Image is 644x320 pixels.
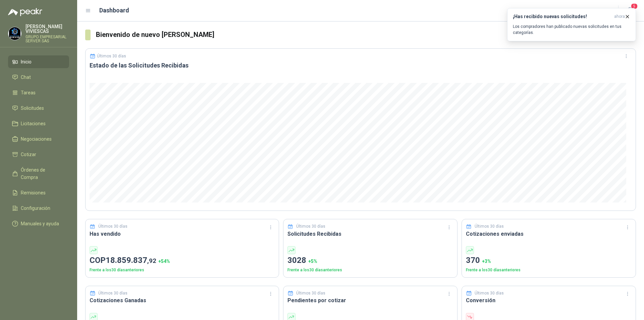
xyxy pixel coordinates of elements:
span: Tareas [21,89,36,96]
h3: Bienvenido de nuevo [PERSON_NAME] [96,30,636,40]
p: 370 [466,254,632,267]
p: Últimos 30 días [98,223,127,230]
span: 18.859.837 [106,256,156,265]
a: Tareas [8,86,69,99]
a: Solicitudes [8,102,69,115]
a: Negociaciones [8,133,69,145]
span: Licitaciones [21,120,46,127]
span: Remisiones [21,189,46,196]
h3: Conversión [466,296,632,305]
p: COP [90,254,275,267]
h1: Dashboard [99,6,129,15]
img: Logo peakr [8,8,42,16]
p: Últimos 30 días [296,223,325,230]
p: Frente a los 30 días anteriores [90,267,275,273]
p: Frente a los 30 días anteriores [287,267,453,273]
h3: Pendientes por cotizar [287,296,453,305]
span: Órdenes de Compra [21,166,63,181]
span: + 5 % [308,259,317,264]
span: + 3 % [482,259,491,264]
h3: Cotizaciones enviadas [466,230,632,238]
h3: Has vendido [90,230,275,238]
a: Órdenes de Compra [8,164,69,184]
span: Solicitudes [21,104,44,112]
a: Configuración [8,202,69,215]
h3: Estado de las Solicitudes Recibidas [90,61,632,70]
p: [PERSON_NAME] VIVIESCAS [25,24,69,34]
span: Cotizar [21,151,36,158]
span: Inicio [21,58,32,65]
h3: Cotizaciones Ganadas [90,296,275,305]
span: Chat [21,74,31,81]
a: Cotizar [8,148,69,161]
span: + 54 % [158,259,170,264]
a: Remisiones [8,186,69,199]
p: Últimos 30 días [475,290,504,296]
p: Los compradores han publicado nuevas solicitudes en tus categorías. [513,24,630,36]
p: GRUPO EMPRESARIAL SERVER SAS [25,35,69,43]
h3: ¡Has recibido nuevas solicitudes! [513,14,611,19]
span: ahora [614,14,625,19]
a: Inicio [8,55,69,68]
p: Últimos 30 días [475,223,504,230]
p: Frente a los 30 días anteriores [466,267,632,273]
p: Últimos 30 días [296,290,325,296]
span: Configuración [21,204,50,212]
a: Chat [8,71,69,84]
span: Negociaciones [21,135,52,143]
button: ¡Has recibido nuevas solicitudes!ahora Los compradores han publicado nuevas solicitudes en tus ca... [507,8,636,41]
p: Últimos 30 días [98,290,127,296]
button: 5 [624,5,636,17]
a: Manuales y ayuda [8,217,69,230]
p: Últimos 30 días [97,54,126,58]
a: Licitaciones [8,117,69,130]
span: Manuales y ayuda [21,220,59,227]
p: 3028 [287,254,453,267]
img: Company Logo [8,27,21,40]
span: 5 [631,3,638,9]
span: ,92 [147,257,156,265]
h3: Solicitudes Recibidas [287,230,453,238]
